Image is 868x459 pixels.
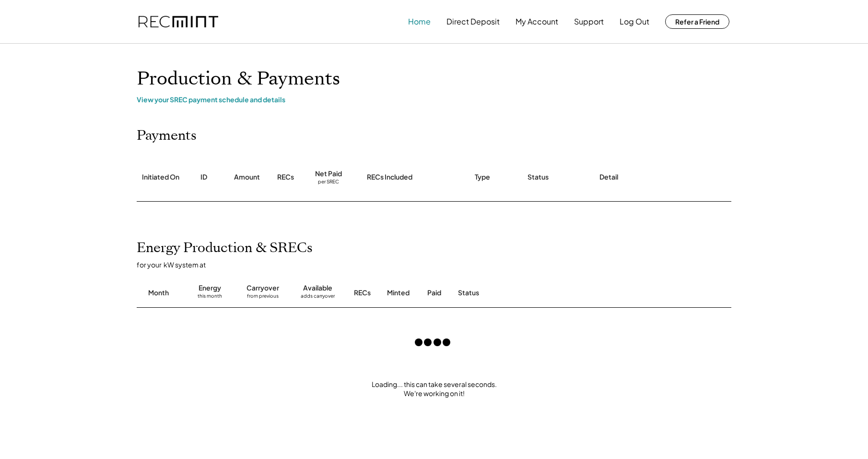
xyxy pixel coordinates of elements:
[137,128,197,144] h2: Payments
[599,172,618,182] div: Detail
[137,240,313,256] h2: Energy Production & SRECs
[528,172,549,182] div: Status
[303,283,332,293] div: Available
[127,380,741,399] div: Loading... this can take several seconds. We're working on it!
[247,293,279,302] div: from previous
[446,12,500,31] button: Direct Deposit
[408,12,431,31] button: Home
[475,172,490,182] div: Type
[620,12,649,31] button: Log Out
[198,293,222,302] div: this month
[458,288,621,298] div: Status
[137,260,741,269] div: for your kW system at
[199,283,221,293] div: Energy
[142,172,179,182] div: Initiated On
[516,12,558,31] button: My Account
[367,172,412,182] div: RECs Included
[137,95,731,104] div: View your SREC payment schedule and details
[665,14,729,29] button: Refer a Friend
[574,12,604,31] button: Support
[387,288,410,298] div: Minted
[148,288,169,298] div: Month
[301,293,335,302] div: adds carryover
[318,179,339,186] div: per SREC
[246,283,279,293] div: Carryover
[139,16,218,28] img: recmint-logotype%403x.png
[137,68,731,90] h1: Production & Payments
[427,288,441,298] div: Paid
[277,172,294,182] div: RECs
[234,172,260,182] div: Amount
[354,288,371,298] div: RECs
[315,169,342,179] div: Net Paid
[200,172,207,182] div: ID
